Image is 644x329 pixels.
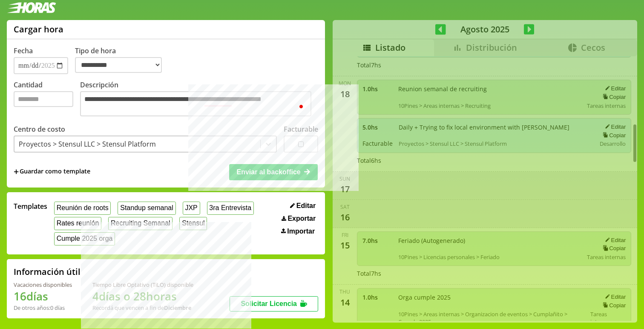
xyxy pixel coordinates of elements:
span: +Guardar como template [14,167,90,176]
b: Diciembre [164,304,191,312]
label: Fecha [14,46,33,55]
button: Reunión de roots [54,202,111,215]
button: Recruiting Semanal [108,217,172,230]
span: Editar [296,202,316,210]
span: Templates [14,202,47,211]
button: 3ra Entrevista [207,202,254,215]
textarea: To enrich screen reader interactions, please activate Accessibility in Grammarly extension settings [80,91,311,116]
label: Facturable [284,124,318,134]
div: De otros años: 0 días [14,304,72,312]
input: Cantidad [14,91,73,107]
button: Exportar [279,214,318,223]
h1: 4 días o 28 horas [92,289,193,304]
div: Vacaciones disponibles [14,281,72,289]
div: Tiempo Libre Optativo (TiLO) disponible [92,281,193,289]
h2: Información útil [14,266,80,277]
select: Tipo de hora [75,57,162,73]
button: Solicitar Licencia [230,296,318,312]
h1: Cargar hora [14,23,63,35]
button: JXP [183,202,200,215]
label: Cantidad [14,80,80,118]
button: Standup semanal [118,202,175,215]
span: Importar [287,228,315,235]
label: Descripción [80,80,318,118]
button: Stensul [179,217,207,230]
button: Cumple 2025 orga [54,232,115,245]
div: Proyectos > Stensul LLC > Stensul Platform [19,139,156,149]
button: Editar [287,202,318,210]
img: logotipo [7,2,56,13]
h1: 16 días [14,289,72,304]
label: Centro de costo [14,124,65,134]
button: Rates reunión [54,217,101,230]
span: Solicitar Licencia [241,300,297,307]
div: Recordá que vencen a fin de [92,304,193,312]
button: Enviar al backoffice [229,164,318,180]
label: Tipo de hora [75,46,169,74]
span: Exportar [287,215,316,222]
span: Enviar al backoffice [236,168,300,176]
span: + [14,167,19,176]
